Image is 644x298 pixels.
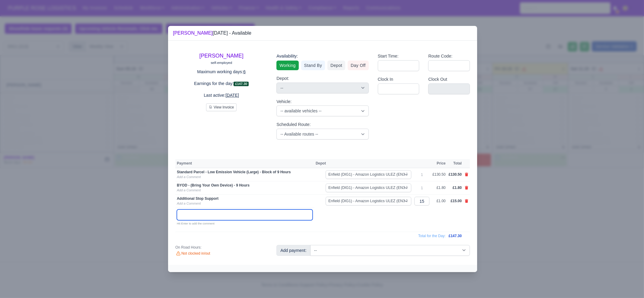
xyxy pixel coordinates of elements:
u: [DATE] [225,93,239,98]
a: Stand By [301,61,325,70]
a: Add a Comment [177,202,201,205]
span: £147.30 [234,82,249,86]
a: [PERSON_NAME] [199,53,244,59]
a: Depot [327,61,345,70]
th: Total [447,159,463,168]
small: Hit Enter to add the comment [177,221,313,225]
p: Earnings for the day: [175,80,267,87]
a: Add a Comment [177,175,201,179]
span: £130.50 [449,172,462,177]
button: View Invoice [206,103,237,111]
td: £130.50 [431,168,447,181]
p: Maximum working days: [175,68,267,75]
span: £1.80 [453,186,462,190]
div: Availability: [276,53,368,60]
iframe: Chat Widget [614,269,644,298]
label: Clock Out [428,76,447,83]
p: Last active: [175,92,267,99]
th: Depot [314,159,413,168]
label: Vehicle: [276,98,292,105]
td: £1.00 [431,194,447,208]
a: Add a Comment [177,188,201,192]
a: [PERSON_NAME] [173,30,213,36]
th: Payment [175,159,314,168]
span: £15.00 [451,199,462,203]
label: Depot: [276,75,289,82]
div: 1 [414,186,429,190]
label: Route Code: [428,53,452,60]
div: BYOD - (Bring Your Own Device) - 9 Hours [177,183,313,188]
label: Scheduled Route: [276,121,311,128]
label: Start Time: [378,53,399,60]
small: self-employed [211,61,232,64]
th: Price [431,159,447,168]
div: Standard Parcel - Low Emission Vehicle (Large) - Block of 9 Hours [177,170,313,174]
span: Total for the Day: [418,234,446,238]
div: Not clocked in/out [175,251,267,256]
div: 1 [414,172,429,177]
div: [DATE] - Available [173,30,251,37]
a: Day Off [348,61,369,70]
td: £1.80 [431,181,447,195]
span: £147.30 [449,234,462,238]
a: Working [276,61,298,70]
div: On Road Hours: [175,245,267,250]
div: Additional Stop Support [177,196,313,201]
div: Add payment: [276,245,310,256]
u: 6 [243,69,246,74]
label: Clock In [378,76,393,83]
